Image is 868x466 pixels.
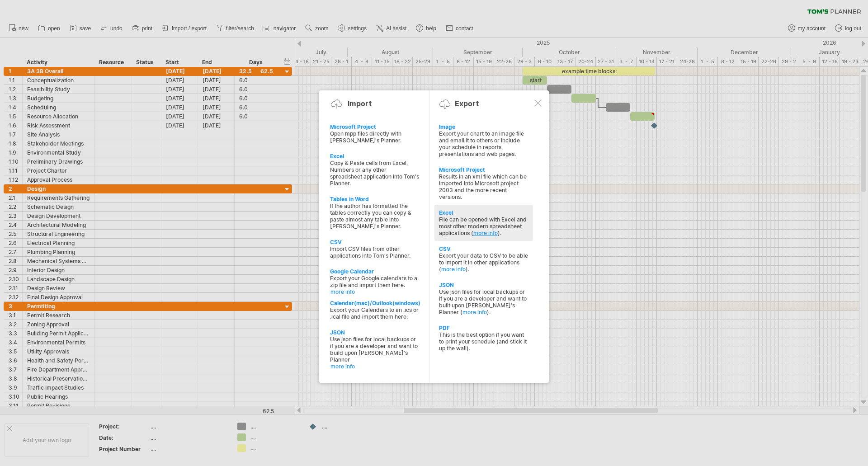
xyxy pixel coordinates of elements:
[455,99,479,108] div: Export
[330,363,420,370] a: more info
[439,325,528,331] div: PDF
[462,309,487,315] a: more info
[439,123,528,130] div: Image
[439,282,528,288] div: JSON
[330,202,420,230] div: If the author has formatted the tables correctly you can copy & paste almost any table into [PERS...
[330,160,420,187] div: Copy & Paste cells from Excel, Numbers or any other spreadsheet application into Tom's Planner.
[439,288,528,315] div: Use json files for local backups or if you are a developer and want to built upon [PERSON_NAME]'s...
[439,245,528,252] div: CSV
[439,209,528,216] div: Excel
[439,166,528,173] div: Microsoft Project
[330,196,420,202] div: Tables in Word
[441,266,466,273] a: more info
[439,130,528,157] div: Export your chart to an image file and email it to others or include your schedule in reports, pr...
[330,153,420,160] div: Excel
[348,99,372,108] div: Import
[439,173,528,200] div: Results in an xml file which can be imported into Microsoft project 2003 and the more recent vers...
[473,230,498,236] a: more info
[330,288,420,295] a: more info
[439,331,528,352] div: This is the best option if you want to print your schedule (and stick it up the wall).
[439,252,528,273] div: Export your data to CSV to be able to import it in other applications ( ).
[439,216,528,236] div: File can be opened with Excel and most other modern spreadsheet applications ( ).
